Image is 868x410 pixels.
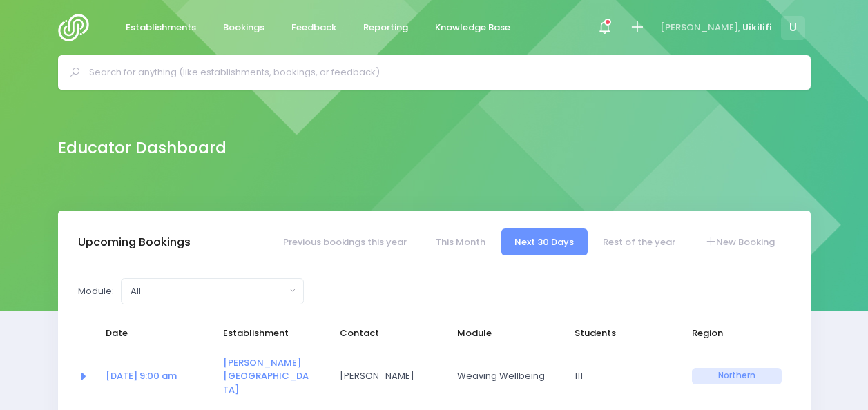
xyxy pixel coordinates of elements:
[742,21,772,35] span: Uikilifi
[660,21,740,35] span: [PERSON_NAME],
[89,62,791,83] input: Search for anything (like establishments, bookings, or feedback)
[280,14,348,41] a: Feedback
[131,284,286,298] div: All
[78,235,191,249] h3: Upcoming Bookings
[126,21,196,35] span: Establishments
[115,14,208,41] a: Establishments
[269,228,420,255] a: Previous bookings this year
[121,278,304,304] button: All
[590,228,689,255] a: Rest of the year
[78,284,114,298] label: Module:
[223,21,264,35] span: Bookings
[212,14,276,41] a: Bookings
[501,228,588,255] a: Next 30 Days
[352,14,420,41] a: Reporting
[691,228,788,255] a: New Booking
[291,21,336,35] span: Feedback
[58,139,226,157] h2: Educator Dashboard
[422,228,499,255] a: This Month
[435,21,510,35] span: Knowledge Base
[58,14,97,41] img: Logo
[363,21,408,35] span: Reporting
[781,16,805,40] span: U
[424,14,522,41] a: Knowledge Base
